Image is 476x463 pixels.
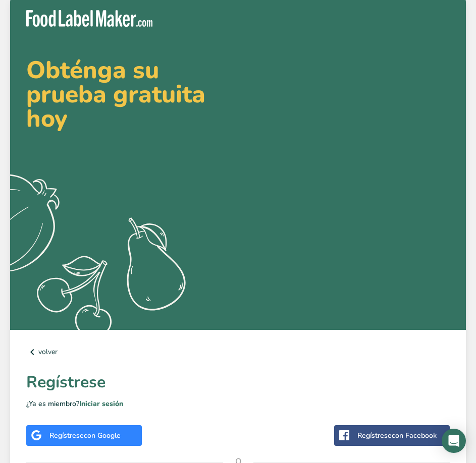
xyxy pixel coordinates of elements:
[357,430,437,441] div: Regístrese
[26,398,450,409] p: ¿Ya es miembro?
[442,429,466,453] div: Open Intercom Messenger
[26,346,450,358] a: volver
[84,431,121,440] span: con Google
[392,431,437,440] span: con Facebook
[26,10,152,27] img: Food Label Maker
[26,58,450,131] h2: Obténga su prueba gratuita hoy
[79,399,123,409] a: Iniciar sesión
[26,370,450,394] h1: Regístrese
[49,430,121,441] div: Regístrese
